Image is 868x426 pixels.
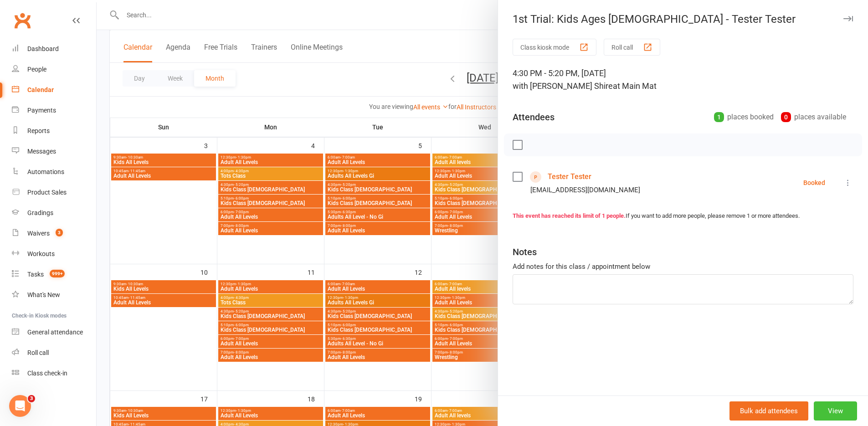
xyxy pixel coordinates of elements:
[548,169,591,184] a: Tester Tester
[613,81,657,91] span: at Main Mat
[12,182,96,203] a: Product Sales
[498,13,868,26] div: 1st Trial: Kids Ages [DEMOGRAPHIC_DATA] - Tester Tester
[27,271,44,278] div: Tasks
[513,111,555,123] div: Attendees
[530,184,640,196] div: [EMAIL_ADDRESS][DOMAIN_NAME]
[12,80,96,100] a: Calendar
[12,100,96,121] a: Payments
[714,112,724,122] div: 1
[50,270,65,277] span: 999+
[12,322,96,343] a: General attendance kiosk mode
[9,395,31,417] iframe: Intercom live chat
[604,39,660,56] button: Roll call
[12,264,96,285] a: Tasks 999+
[27,127,50,134] div: Reports
[513,211,853,221] div: If you want to add more people, please remove 1 or more attendees.
[28,395,35,402] span: 3
[12,162,96,182] a: Automations
[814,401,857,421] button: View
[12,141,96,162] a: Messages
[513,81,613,91] span: with [PERSON_NAME] Shire
[27,45,59,52] div: Dashboard
[11,9,34,32] a: Clubworx
[781,112,791,122] div: 0
[27,86,54,93] div: Calendar
[12,121,96,141] a: Reports
[27,209,53,216] div: Gradings
[27,328,83,336] div: General attendance
[27,168,64,175] div: Automations
[12,285,96,305] a: What's New
[27,148,56,155] div: Messages
[12,244,96,264] a: Workouts
[729,401,808,421] button: Bulk add attendees
[27,291,60,298] div: What's New
[12,59,96,80] a: People
[513,39,596,56] button: Class kiosk mode
[27,250,55,257] div: Workouts
[781,111,846,123] div: places available
[27,370,67,377] div: Class check-in
[12,39,96,59] a: Dashboard
[27,349,49,356] div: Roll call
[513,246,537,258] div: Notes
[27,230,50,237] div: Waivers
[513,67,853,92] div: 4:30 PM - 5:20 PM, [DATE]
[27,66,46,73] div: People
[12,343,96,363] a: Roll call
[27,189,67,196] div: Product Sales
[803,180,825,186] div: Booked
[56,229,63,236] span: 3
[27,107,56,114] div: Payments
[513,212,626,219] strong: This event has reached its limit of 1 people.
[513,261,853,272] div: Add notes for this class / appointment below
[714,111,774,123] div: places booked
[12,363,96,384] a: Class kiosk mode
[12,203,96,223] a: Gradings
[12,223,96,244] a: Waivers 3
